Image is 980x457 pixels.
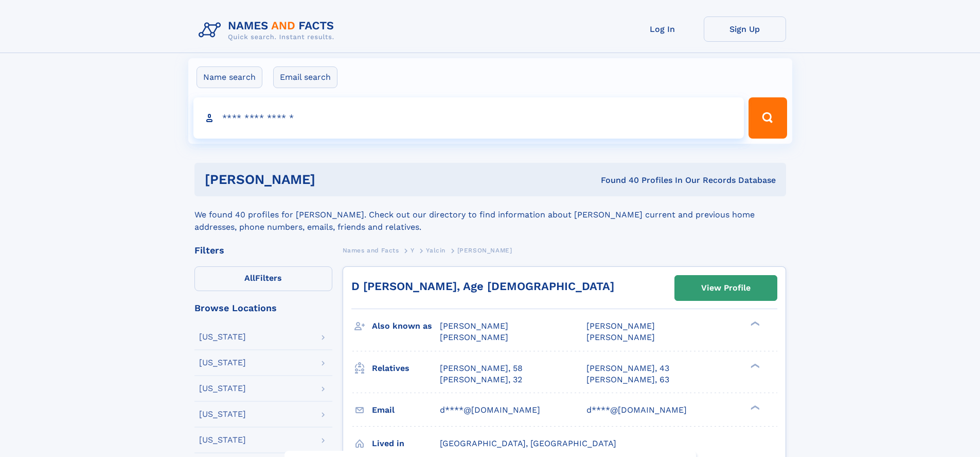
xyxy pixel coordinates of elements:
[675,276,777,300] a: View Profile
[621,16,704,42] a: Log In
[372,360,440,377] h3: Relatives
[458,175,776,186] div: Found 40 Profiles In Our Records Database
[704,16,786,42] a: Sign Up
[440,374,522,385] a: [PERSON_NAME], 32
[199,384,246,393] div: [US_STATE]
[194,196,786,233] div: We found 40 profiles for [PERSON_NAME]. Check out our directory to find information about [PERSON...
[749,97,787,139] button: Search Button
[701,276,751,300] div: View Profile
[199,410,246,418] div: [US_STATE]
[426,244,446,257] a: Yalcin
[199,436,246,444] div: [US_STATE]
[343,244,399,257] a: Names and Facts
[426,247,446,254] span: Yalcin
[197,66,262,88] label: Name search
[457,247,512,254] span: [PERSON_NAME]
[193,97,744,139] input: search input
[440,321,508,331] span: [PERSON_NAME]
[372,435,440,452] h3: Lived in
[194,303,332,313] div: Browse Locations
[440,332,508,342] span: [PERSON_NAME]
[586,374,669,385] a: [PERSON_NAME], 63
[440,438,616,448] span: [GEOGRAPHIC_DATA], [GEOGRAPHIC_DATA]
[194,16,343,44] img: Logo Names and Facts
[372,401,440,419] h3: Email
[748,362,760,369] div: ❯
[194,246,332,255] div: Filters
[748,404,760,411] div: ❯
[205,173,458,186] h1: [PERSON_NAME]
[244,273,255,283] span: All
[351,280,614,293] a: D [PERSON_NAME], Age [DEMOGRAPHIC_DATA]
[199,359,246,367] div: [US_STATE]
[194,266,332,291] label: Filters
[273,66,337,88] label: Email search
[411,244,415,257] a: Y
[748,320,760,327] div: ❯
[586,332,655,342] span: [PERSON_NAME]
[586,321,655,331] span: [PERSON_NAME]
[586,363,669,374] a: [PERSON_NAME], 43
[199,333,246,341] div: [US_STATE]
[372,317,440,335] h3: Also known as
[440,363,523,374] a: [PERSON_NAME], 58
[411,247,415,254] span: Y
